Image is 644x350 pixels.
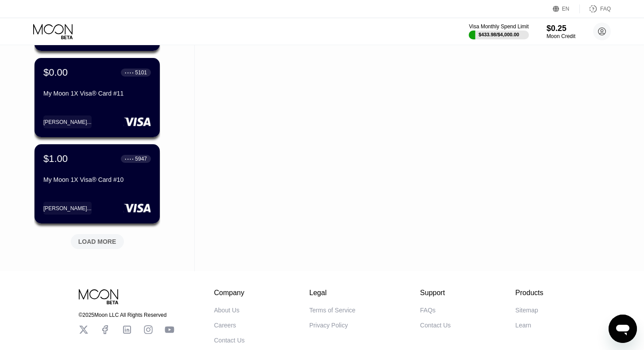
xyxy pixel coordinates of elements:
div: Moon Credit [547,33,575,39]
div: Careers [214,322,236,329]
div: Privacy Policy [309,322,348,329]
div: Contact Us [420,322,451,329]
div: ● ● ● ● [125,71,134,74]
div: Terms of Service [309,307,355,314]
div: Products [515,289,543,297]
div: $0.00● ● ● ●5101My Moon 1X Visa® Card #11[PERSON_NAME]... [35,58,160,137]
div: Legal [309,289,355,297]
div: [PERSON_NAME]... [43,202,92,215]
div: $0.25 [547,24,575,33]
div: My Moon 1X Visa® Card #10 [43,176,151,183]
div: EN [562,6,570,12]
div: About Us [214,307,240,314]
div: LOAD MORE [78,238,116,246]
div: FAQs [420,307,436,314]
div: Sitemap [515,307,538,314]
div: Learn [515,322,531,329]
div: Visa Monthly Spend Limit$433.98/$4,000.00 [469,23,528,39]
div: [PERSON_NAME]... [43,119,92,125]
div: FAQ [580,4,611,13]
div: EN [553,4,580,13]
div: $0.00 [43,67,68,78]
div: $433.98 / $4,000.00 [478,32,519,37]
div: ● ● ● ● [125,158,134,160]
div: Company [214,289,245,297]
div: $1.00● ● ● ●5947My Moon 1X Visa® Card #10[PERSON_NAME]... [35,144,160,223]
div: My Moon 1X Visa® Card #11 [43,90,151,97]
div: 5947 [135,156,147,162]
iframe: Button to launch messaging window [609,315,637,343]
div: Visa Monthly Spend Limit [469,23,528,30]
div: Support [420,289,451,297]
div: Contact Us [214,337,245,344]
div: [PERSON_NAME]... [43,205,92,212]
div: LOAD MORE [64,231,131,249]
div: 5101 [135,69,147,76]
div: FAQ [600,6,611,12]
div: © 2025 Moon LLC All Rights Reserved [79,312,174,318]
div: [PERSON_NAME]... [43,115,92,128]
div: $1.00 [43,153,68,165]
div: $0.25Moon Credit [547,24,575,39]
